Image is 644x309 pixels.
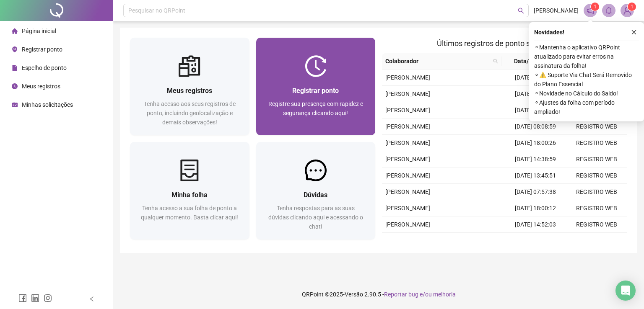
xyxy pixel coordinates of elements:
[89,296,95,302] span: left
[12,65,18,71] span: file
[167,87,212,95] span: Meus registros
[385,123,430,130] span: [PERSON_NAME]
[505,118,566,135] td: [DATE] 08:08:59
[631,29,637,35] span: close
[22,28,56,34] span: Página inicial
[385,156,430,162] span: [PERSON_NAME]
[385,188,430,195] span: [PERSON_NAME]
[144,100,236,126] span: Tenha acesso aos seus registros de ponto, incluindo geolocalização e demais observações!
[256,38,376,135] a: Registrar pontoRegistre sua presença com rapidez e segurança clicando aqui!
[505,216,566,233] td: [DATE] 14:52:03
[12,28,18,34] span: home
[534,28,564,37] span: Novidades !
[385,139,430,146] span: [PERSON_NAME]
[505,57,551,66] span: Data/Hora
[437,39,572,48] span: Últimos registros de ponto sincronizados
[385,221,430,228] span: [PERSON_NAME]
[631,4,634,10] span: 1
[12,46,18,52] span: environment
[12,83,18,89] span: clock-circle
[385,74,430,81] span: [PERSON_NAME]
[534,6,579,15] span: [PERSON_NAME]
[385,205,430,211] span: [PERSON_NAME]
[501,53,561,70] th: Data/Hora
[130,142,249,239] a: Minha folhaTenha acesso a sua folha de ponto a qualquer momento. Basta clicar aqui!
[22,83,60,90] span: Meus registros
[505,86,566,102] td: [DATE] 14:47:10
[518,8,524,14] span: search
[534,43,639,70] span: ⚬ Mantenha o aplicativo QRPoint atualizado para evitar erros na assinatura da folha!
[385,90,430,97] span: [PERSON_NAME]
[534,70,639,89] span: ⚬ ⚠️ Suporte Via Chat Será Removido do Plano Essencial
[621,4,634,17] img: 92500
[385,172,430,179] span: [PERSON_NAME]
[566,135,627,151] td: REGISTRO WEB
[12,102,18,108] span: schedule
[22,64,67,71] span: Espelho de ponto
[256,142,376,239] a: DúvidasTenha respostas para as suas dúvidas clicando aqui e acessando o chat!
[591,3,599,11] sup: 1
[345,291,363,298] span: Versão
[566,233,627,249] td: REGISTRO WEB
[534,89,639,98] span: ⚬ Novidade no Cálculo do Saldo!
[493,59,498,64] span: search
[566,200,627,216] td: REGISTRO WEB
[566,184,627,200] td: REGISTRO WEB
[628,3,636,11] sup: Atualize o seu contato no menu Meus Dados
[534,98,639,116] span: ⚬ Ajustes da folha com período ampliado!
[587,7,594,14] span: notification
[566,167,627,184] td: REGISTRO WEB
[304,191,327,199] span: Dúvidas
[505,200,566,216] td: [DATE] 18:00:12
[130,38,249,135] a: Meus registrosTenha acesso aos seus registros de ponto, incluindo geolocalização e demais observa...
[594,4,597,10] span: 1
[505,233,566,249] td: [DATE] 14:00:15
[505,151,566,167] td: [DATE] 14:38:59
[566,216,627,233] td: REGISTRO WEB
[268,100,363,116] span: Registre sua presença com rapidez e segurança clicando aqui!
[385,107,430,113] span: [PERSON_NAME]
[566,151,627,167] td: REGISTRO WEB
[113,280,644,309] footer: QRPoint © 2025 - 2.90.5 -
[292,87,339,95] span: Registrar ponto
[605,7,613,14] span: bell
[44,294,52,302] span: instagram
[566,118,627,135] td: REGISTRO WEB
[268,205,363,230] span: Tenha respostas para as suas dúvidas clicando aqui e acessando o chat!
[18,294,27,302] span: facebook
[505,184,566,200] td: [DATE] 07:57:38
[22,101,73,108] span: Minhas solicitações
[491,55,500,67] span: search
[22,46,62,53] span: Registrar ponto
[505,135,566,151] td: [DATE] 18:00:26
[505,167,566,184] td: [DATE] 13:45:51
[31,294,39,302] span: linkedin
[141,205,238,221] span: Tenha acesso a sua folha de ponto a qualquer momento. Basta clicar aqui!
[505,102,566,118] td: [DATE] 14:05:49
[171,191,208,199] span: Minha folha
[615,281,636,301] div: Open Intercom Messenger
[505,70,566,86] td: [DATE] 17:58:11
[385,57,490,66] span: Colaborador
[384,291,456,298] span: Reportar bug e/ou melhoria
